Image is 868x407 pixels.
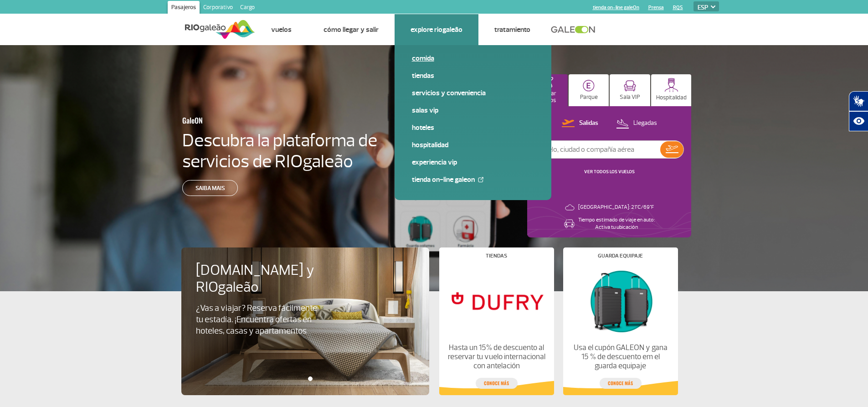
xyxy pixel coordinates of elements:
[412,175,534,185] a: tienda on-line galeOn
[182,130,379,172] h4: Descubra la plataforma de servicios de RIOgaleão
[620,94,640,101] p: Sala VIP
[182,180,238,196] a: Saiba mais
[578,204,654,211] p: [GEOGRAPHIC_DATA]: 21°C/69°F
[196,262,415,337] a: [DOMAIN_NAME] y RIOgaleão¿Vas a viajar? Reserva fácilmente tu estadía. ¡Encuentra ofertas en hote...
[570,343,670,371] p: Usa el cupón GALEON y gana 15 % de descuento em el guarda equipaje
[535,141,660,158] input: Vuelo, ciudad o compañía aérea
[412,105,534,115] a: Salas VIP
[849,91,868,131] div: Plugin de acessibilidade da Hand Talk.
[196,262,341,296] h4: [DOMAIN_NAME] y RIOgaleão
[411,25,462,34] a: Explore RIOgaleão
[486,253,507,258] h4: Tiendas
[570,266,670,336] img: Guarda equipaje
[569,74,609,106] button: Parque
[656,94,687,101] p: Hospitalidad
[476,378,518,389] a: conoce más
[849,111,868,131] button: Abrir recursos assistivos.
[648,5,664,10] a: Prensa
[849,91,868,111] button: Abrir tradutor de língua de sinais.
[559,118,601,129] button: Salidas
[494,25,530,34] a: Tratamiento
[196,303,325,337] p: ¿Vas a viajar? Reserva fácilmente tu estadía. ¡Encuentra ofertas en hoteles, casas y apartamentos
[412,140,534,150] a: Hospitalidad
[664,78,678,92] img: hospitality.svg
[236,1,258,15] a: Cargo
[584,169,635,175] a: VER TODOS LOS VUELOS
[624,80,636,92] img: vipRoom.svg
[412,157,534,167] a: Experiencia VIP
[651,74,692,106] button: Hospitalidad
[580,94,598,101] p: Parque
[578,216,655,231] p: Tiempo estimado de viaje en auto: Activa tu ubicación
[673,5,683,10] a: RQS
[600,378,642,389] a: conoce más
[633,119,657,128] p: Llegadas
[324,25,379,34] a: Cómo llegar y salir
[412,88,534,98] a: Servicios y Conveniencia
[447,343,546,371] p: Hasta un 15% de descuento al reservar tu vuelo internacional con antelación
[598,253,643,258] h4: Guarda equipaje
[613,118,660,129] button: Llegadas
[583,80,595,92] img: carParkingHome.svg
[579,119,598,128] p: Salidas
[593,5,639,10] a: tienda on-line galeOn
[478,177,483,182] img: External Link Icon
[447,266,546,336] img: Tiendas
[200,1,236,15] a: Corporativo
[412,123,534,133] a: Hoteles
[271,25,292,34] a: Vuelos
[182,111,334,130] h3: GaleON
[412,71,534,81] a: Tiendas
[412,53,534,63] a: Comida
[168,1,200,15] a: Pasajeros
[581,168,637,175] button: VER TODOS LOS VUELOS
[610,74,650,106] button: Sala VIP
